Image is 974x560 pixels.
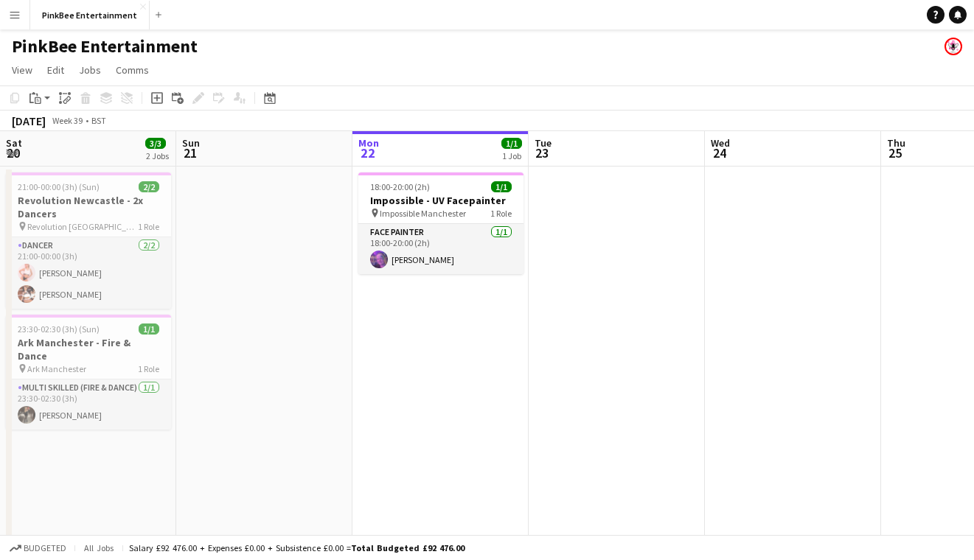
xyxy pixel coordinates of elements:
span: Thu [887,136,905,150]
span: 2/2 [139,181,159,192]
span: 3/3 [145,138,166,149]
span: Edit [47,63,64,77]
span: Ark Manchester [27,363,86,374]
span: Sun [182,136,200,150]
span: 1 Role [490,208,512,219]
span: 24 [709,144,730,161]
a: Comms [110,60,155,80]
app-card-role: Multi Skilled (Fire & Dance)1/123:30-02:30 (3h)[PERSON_NAME] [6,379,171,430]
span: 1/1 [491,181,512,192]
h3: Ark Manchester - Fire & Dance [6,336,171,363]
div: Salary £92 476.00 + Expenses £0.00 + Subsistence £0.00 = [129,542,465,553]
div: 1 Job [502,150,521,161]
span: 1 Role [138,363,159,374]
div: 2 Jobs [146,150,169,161]
button: Budgeted [7,540,69,556]
span: 21 [180,144,200,161]
span: Mon [358,136,379,150]
app-job-card: 18:00-20:00 (2h)1/1Impossible - UV Facepainter Impossible Manchester1 RoleFace Painter1/118:00-20... [358,172,523,274]
div: BST [91,115,106,126]
span: 22 [356,144,379,161]
app-user-avatar: Pink Bee [945,38,962,55]
h1: PinkBee Entertainment [12,35,198,57]
div: [DATE] [12,113,46,128]
h3: Revolution Newcastle - 2x Dancers [6,194,171,220]
span: Comms [116,63,149,77]
span: 20 [4,144,22,161]
span: Impossible Manchester [380,208,466,219]
app-card-role: Dancer2/221:00-00:00 (3h)[PERSON_NAME][PERSON_NAME] [6,237,171,309]
app-job-card: 23:30-02:30 (3h) (Sun)1/1Ark Manchester - Fire & Dance Ark Manchester1 RoleMulti Skilled (Fire & ... [6,315,171,430]
span: 1/1 [139,323,159,335]
span: 23 [532,144,552,161]
span: 1/1 [501,138,522,149]
span: 18:00-20:00 (2h) [370,181,430,192]
a: Jobs [73,60,107,80]
a: View [6,60,38,80]
span: View [12,63,32,77]
h3: Impossible - UV Facepainter [358,194,523,207]
span: Tue [535,136,552,150]
span: Wed [711,136,730,150]
span: Revolution [GEOGRAPHIC_DATA] [27,221,138,232]
span: 23:30-02:30 (3h) (Sun) [18,323,100,335]
a: Edit [41,60,70,80]
span: Budgeted [24,543,66,553]
span: 1 Role [138,221,159,232]
app-card-role: Face Painter1/118:00-20:00 (2h)[PERSON_NAME] [358,224,523,274]
app-job-card: 21:00-00:00 (3h) (Sun)2/2Revolution Newcastle - 2x Dancers Revolution [GEOGRAPHIC_DATA]1 RoleDanc... [6,172,171,309]
span: 21:00-00:00 (3h) (Sun) [18,181,100,192]
button: PinkBee Entertainment [30,1,150,29]
span: Jobs [79,63,101,77]
span: 25 [885,144,905,161]
span: Week 39 [49,115,86,126]
span: Total Budgeted £92 476.00 [351,542,465,553]
span: All jobs [81,542,116,553]
span: Sat [6,136,22,150]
